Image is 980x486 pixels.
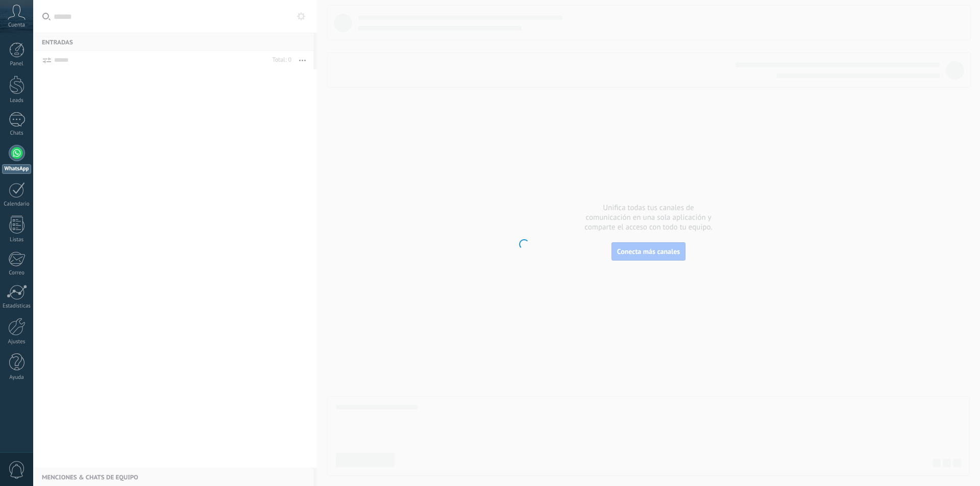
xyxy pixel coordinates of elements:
div: Correo [2,270,32,276]
div: Estadísticas [2,303,32,310]
span: Cuenta [8,22,25,29]
div: Ayuda [2,374,32,381]
div: Calendario [2,201,32,208]
div: Leads [2,97,32,104]
div: Chats [2,130,32,137]
div: Ajustes [2,339,32,345]
div: Panel [2,61,32,67]
div: WhatsApp [2,164,31,174]
div: Listas [2,237,32,243]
